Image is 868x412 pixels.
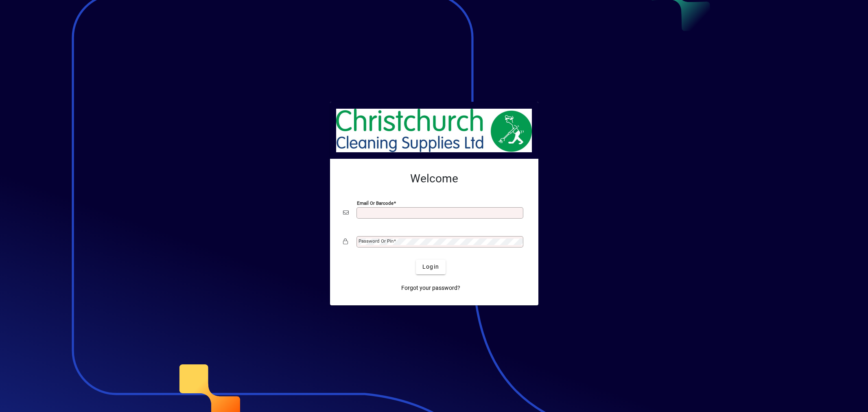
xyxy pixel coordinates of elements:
mat-label: Password or Pin [359,238,394,244]
span: Forgot your password? [401,284,460,292]
a: Forgot your password? [398,281,464,296]
h2: Welcome [343,172,525,186]
span: Login [422,263,439,271]
button: Login [416,260,446,274]
mat-label: Email or Barcode [357,200,394,206]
